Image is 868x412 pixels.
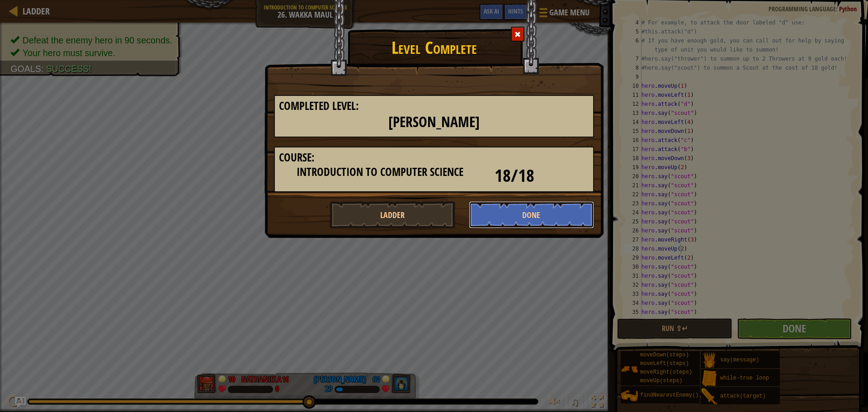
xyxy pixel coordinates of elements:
h3: Introduction to Computer Science [279,166,481,178]
button: Ladder [330,201,455,228]
button: Done [469,201,594,228]
h1: Level Complete [265,33,603,57]
h3: Course: [279,152,589,164]
h2: [PERSON_NAME] [279,114,589,130]
h3: Completed Level: [279,100,589,112]
span: 18/18 [495,163,534,187]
